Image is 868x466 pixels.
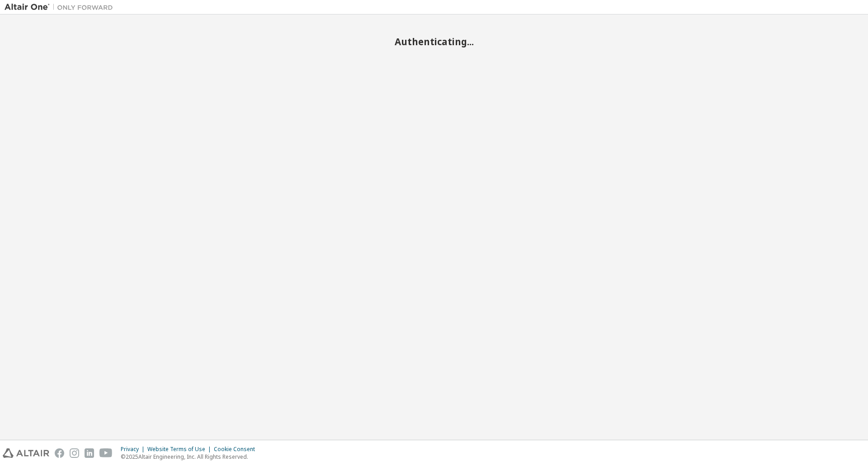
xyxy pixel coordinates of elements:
p: © 2025 Altair Engineering, Inc. All Rights Reserved. [121,453,260,461]
h2: Authenticating... [5,36,863,47]
div: Privacy [121,446,147,453]
img: linkedin.svg [85,448,94,458]
img: youtube.svg [99,448,113,458]
div: Website Terms of Use [147,446,214,453]
img: Altair One [5,3,118,12]
img: altair_logo.svg [3,448,49,458]
div: Cookie Consent [214,446,260,453]
img: instagram.svg [70,448,79,458]
img: facebook.svg [55,448,64,458]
